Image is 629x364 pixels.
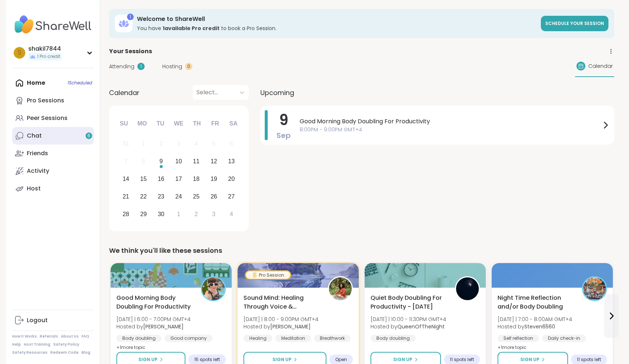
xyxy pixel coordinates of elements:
div: 27 [228,192,235,201]
div: Choose Monday, September 15th, 2025 [135,171,151,187]
div: Choose Saturday, September 13th, 2025 [224,154,239,170]
div: 26 [210,192,217,201]
div: Choose Wednesday, September 17th, 2025 [171,171,187,187]
span: 9 [279,110,288,130]
div: Not available Thursday, September 4th, 2025 [188,136,204,152]
div: 31 [123,139,129,149]
div: 2 [159,139,163,149]
div: Choose Thursday, September 25th, 2025 [188,189,204,204]
div: Pro Session [246,272,290,279]
span: Quiet Body Doubling For Productivity - [DATE] [370,294,447,311]
div: Choose Friday, September 12th, 2025 [206,154,222,170]
div: Activity [27,167,49,175]
div: 8 [142,156,145,166]
span: Hosted by [498,323,572,330]
a: Host Training [24,342,50,347]
span: 11 spots left [450,357,474,363]
div: We [170,116,187,132]
a: Logout [12,312,94,329]
div: Not available Monday, September 8th, 2025 [135,154,151,170]
img: Joana_Ayala [329,277,352,300]
div: 3 [177,139,180,149]
div: Friends [27,149,48,157]
a: Host [12,180,94,197]
div: Choose Tuesday, September 30th, 2025 [153,206,169,222]
b: [PERSON_NAME] [143,323,184,330]
div: 4 [230,209,233,219]
div: Meditation [275,335,311,342]
div: Not available Saturday, September 6th, 2025 [224,136,239,152]
h3: You have to book a Pro Session. [137,25,536,32]
span: [DATE] | 10:00 - 11:30PM GMT+4 [370,316,446,323]
span: Hosted by [116,323,191,330]
div: 14 [123,174,129,184]
div: Choose Friday, September 19th, 2025 [206,171,222,187]
span: [DATE] | 8:00 - 9:00PM GMT+4 [243,316,318,323]
div: Choose Saturday, October 4th, 2025 [224,206,239,222]
a: Schedule your session [541,16,608,31]
b: 1 available Pro credit [163,25,220,32]
div: Not available Tuesday, September 2nd, 2025 [153,136,169,152]
div: Host [27,185,41,193]
a: Activity [12,162,94,180]
div: 2 [195,209,198,219]
div: 0 [185,63,192,70]
span: 15 spots left [194,357,220,363]
a: Pro Sessions [12,92,94,109]
div: month 2025-09 [117,135,240,223]
a: Help [12,342,21,347]
div: 18 [193,174,200,184]
div: Choose Sunday, September 14th, 2025 [118,171,134,187]
div: Chat [27,132,42,140]
span: Sound Mind: Healing Through Voice & Vibration [243,294,320,311]
b: [PERSON_NAME] [270,323,311,330]
div: 23 [158,192,165,201]
div: Sa [225,116,241,132]
span: Night Time Reflection and/or Body Doubling [498,294,574,311]
div: Choose Tuesday, September 16th, 2025 [153,171,169,187]
div: 25 [193,192,200,201]
div: 9 [159,156,163,166]
h3: Welcome to ShareWell [137,15,536,23]
a: How It Works [12,334,37,339]
span: Good Morning Body Doubling For Productivity [116,294,193,311]
div: Tu [152,116,169,132]
div: shakil7844 [28,45,62,53]
a: Safety Resources [12,350,47,355]
div: 12 [210,156,217,166]
a: Chat6 [12,127,94,145]
div: 10 [176,156,182,166]
div: Body doubling [370,335,416,342]
div: 28 [123,209,129,219]
div: 4 [195,139,198,149]
div: Choose Sunday, September 21st, 2025 [118,189,134,204]
div: 1 [177,209,180,219]
span: Hosted by [243,323,318,330]
b: QueenOfTheNight [397,323,445,330]
span: Attending [109,63,134,70]
div: Choose Wednesday, September 24th, 2025 [171,189,187,204]
div: 1 [137,63,145,70]
div: We think you'll like these sessions [109,245,614,256]
a: Redeem Code [50,350,79,355]
a: Safety Policy [53,342,79,347]
span: 1 Pro credit [37,54,60,60]
span: 8:00PM - 9:00PM GMT+4 [300,126,601,134]
img: Steven6560 [583,277,606,300]
div: Mo [134,116,150,132]
div: Choose Tuesday, September 23rd, 2025 [153,189,169,204]
div: Choose Tuesday, September 9th, 2025 [153,154,169,170]
div: Th [189,116,205,132]
div: Not available Wednesday, September 3rd, 2025 [171,136,187,152]
div: Healing [243,335,272,342]
div: Daily check-in [542,335,586,342]
a: Blog [82,350,90,355]
div: Pro Sessions [27,97,64,105]
div: 30 [158,209,165,219]
div: Choose Thursday, September 18th, 2025 [188,171,204,187]
div: Su [116,116,132,132]
div: Choose Saturday, September 20th, 2025 [224,171,239,187]
div: 17 [176,174,182,184]
div: Not available Monday, September 1st, 2025 [135,136,151,152]
span: Calendar [588,62,613,70]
